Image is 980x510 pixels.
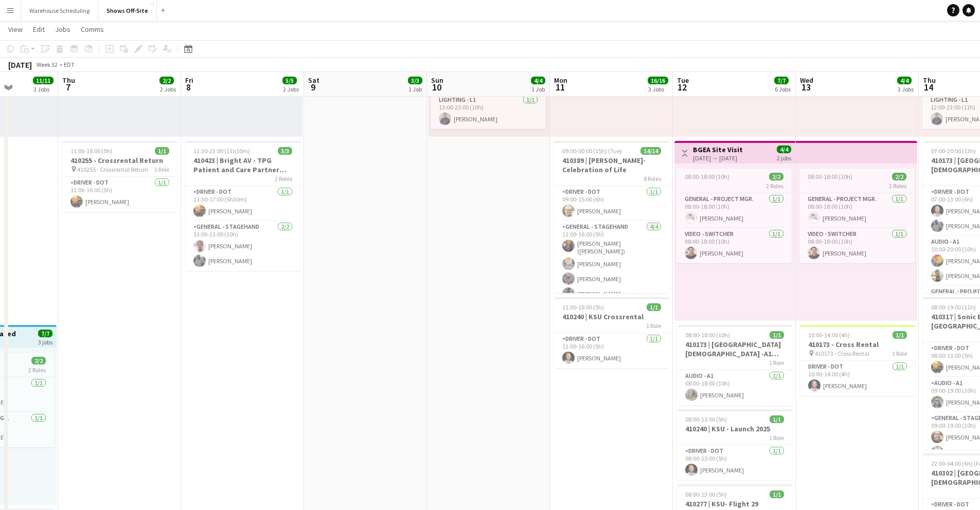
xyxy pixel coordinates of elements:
[4,23,27,36] a: View
[34,61,60,68] span: Week 32
[81,25,104,34] span: Comms
[8,60,32,70] div: [DATE]
[77,23,108,36] a: Comms
[98,1,157,21] button: Shows Off-Site
[51,23,75,36] a: Jobs
[8,25,23,34] span: View
[33,25,45,34] span: Edit
[21,1,98,21] button: Warehouse Scheduling
[64,61,75,68] div: EDT
[29,23,49,36] a: Edit
[55,25,70,34] span: Jobs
